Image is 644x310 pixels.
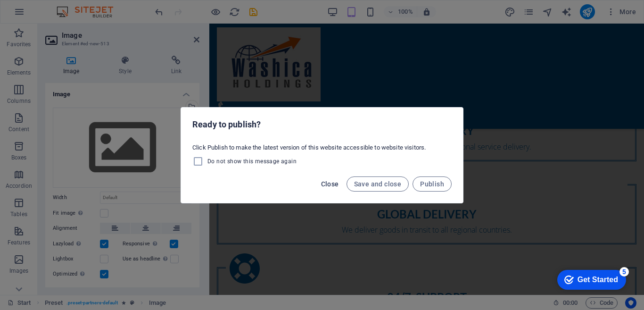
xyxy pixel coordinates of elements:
[181,140,463,171] div: Click Publish to make the latest version of this website accessible to website visitors.
[27,10,68,19] div: Get Started
[7,5,76,25] div: Get Started 5 items remaining, 0% complete
[317,176,343,192] button: Close
[420,180,444,188] span: Publish
[347,176,409,192] button: Save and close
[321,180,339,188] span: Close
[69,2,79,11] div: 5
[413,176,452,192] button: Publish
[354,180,402,188] span: Save and close
[192,119,452,130] h2: Ready to publish?
[207,158,297,165] span: Do not show this message again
